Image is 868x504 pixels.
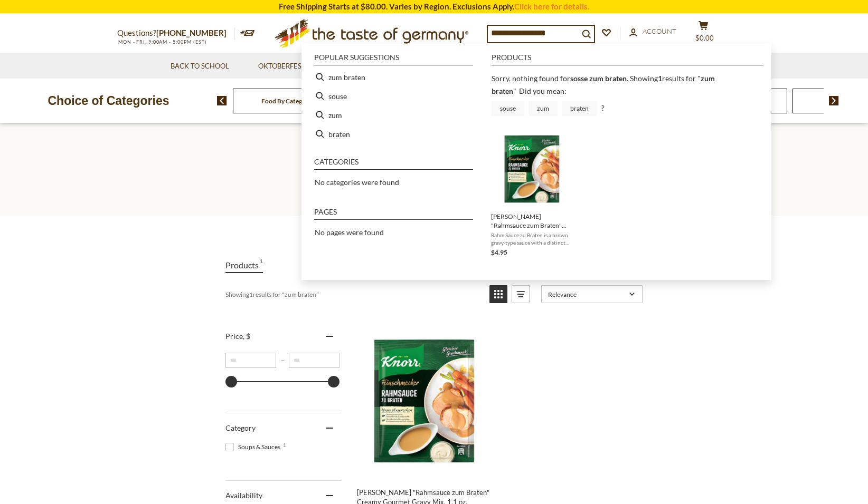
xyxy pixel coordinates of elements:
[492,74,715,95] a: zum braten
[541,285,643,303] a: Sort options
[217,96,227,105] img: previous arrow
[658,74,662,83] b: 1
[687,21,719,47] button: $0.00
[310,124,477,143] li: braten
[491,212,574,230] span: [PERSON_NAME] "Rahmsauce zum Braten" Creamy Gourmet Gravy Mix, 1.1 oz.
[260,258,263,272] span: 1
[225,332,250,341] span: Price
[171,61,229,72] a: Back to School
[225,285,482,303] div: Showing results for " "
[156,28,227,37] a: [PHONE_NUMBER]
[829,96,839,105] img: next arrow
[492,74,628,83] span: Sorry, nothing found for .
[492,74,715,95] span: Showing results for " "
[629,26,676,37] a: Account
[310,86,477,105] li: souse
[258,61,313,72] a: Oktoberfest
[225,353,276,368] input: Minimum value
[310,105,477,124] li: zum
[548,290,626,298] span: Relevance
[276,356,289,364] span: –
[643,27,676,35] span: Account
[562,101,597,116] a: braten
[314,158,473,170] li: Categories
[33,171,835,195] h1: Search results
[301,44,771,280] div: Instant Search Results
[487,127,578,262] li: Knorr "Rahmsauce zum Braten" Creamy Gourmet Gravy Mix, 1.1 oz.
[117,39,207,45] span: MON - FRI, 9:00AM - 5:00PM (EST)
[491,131,574,258] a: [PERSON_NAME] "Rahmsauce zum Braten" Creamy Gourmet Gravy Mix, 1.1 oz.Rahm Sauce zu Braten is a b...
[492,101,524,116] a: souse
[314,54,473,65] li: Popular suggestions
[225,491,262,500] span: Availability
[314,208,473,220] li: Pages
[529,101,558,116] a: zum
[225,423,256,432] span: Category
[225,442,284,452] span: Soups & Sauces
[249,290,253,298] b: 1
[489,285,507,303] a: View grid mode
[225,258,263,273] a: View Products Tab
[315,228,384,237] span: No pages were found
[261,97,312,105] a: Food By Category
[243,332,250,341] span: , $
[492,86,605,112] span: Did you mean: ?
[289,353,339,368] input: Maximum value
[283,442,286,448] span: 1
[491,248,507,256] span: $4.95
[492,54,763,65] li: Products
[695,34,714,42] span: $0.00
[117,26,234,40] p: Questions?
[315,178,399,187] span: No categories were found
[310,67,477,86] li: zum braten
[491,231,574,246] span: Rahm Sauce zu Braten is a brown gravy-type sauce with a distinct savory flavor. It is often serve...
[514,2,589,11] a: Click here for details.
[570,74,627,83] b: sosse zum braten
[512,285,530,303] a: View list mode
[355,331,495,471] img: Knorr "Rahmsauce zum Braten" Creamy Gourmet Gravy Mix, 1.1 oz.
